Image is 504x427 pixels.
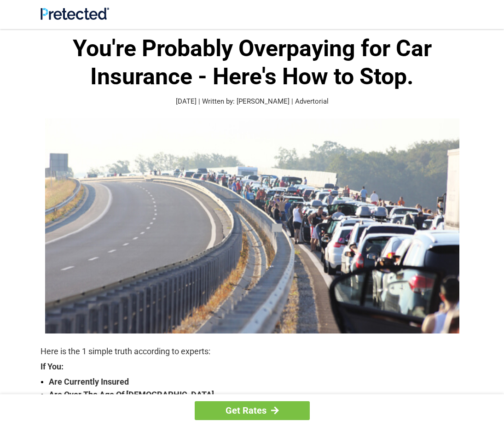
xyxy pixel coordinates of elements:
p: Here is the 1 simple truth according to experts: [41,345,464,358]
strong: Are Currently Insured [49,375,464,388]
strong: Are Over The Age Of [DEMOGRAPHIC_DATA] [49,388,464,401]
img: Site Logo [41,7,109,20]
h1: You're Probably Overpaying for Car Insurance - Here's How to Stop. [41,35,464,91]
strong: If You: [41,363,464,371]
a: Site Logo [41,13,109,22]
p: [DATE] | Written by: [PERSON_NAME] | Advertorial [41,96,464,107]
a: Get Rates [195,401,310,420]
